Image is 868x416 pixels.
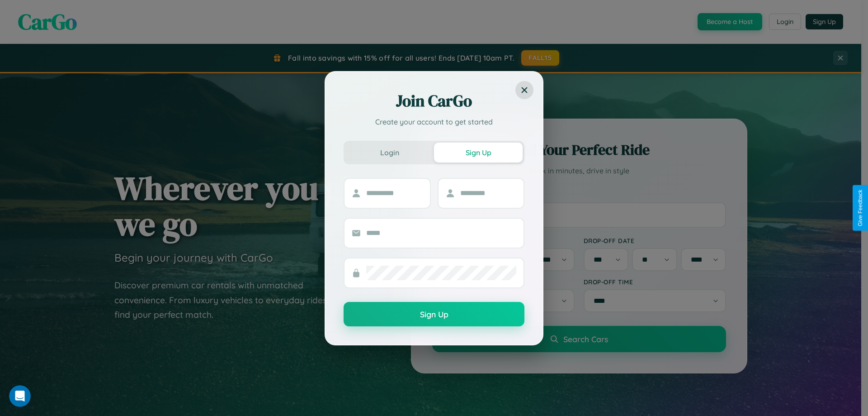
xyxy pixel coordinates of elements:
div: Give Feedback [857,190,863,226]
button: Sign Up [344,302,524,326]
p: Create your account to get started [344,116,524,127]
h2: Join CarGo [344,90,524,112]
button: Sign Up [434,143,523,163]
button: Login [345,143,434,163]
iframe: Intercom live chat [9,385,31,407]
